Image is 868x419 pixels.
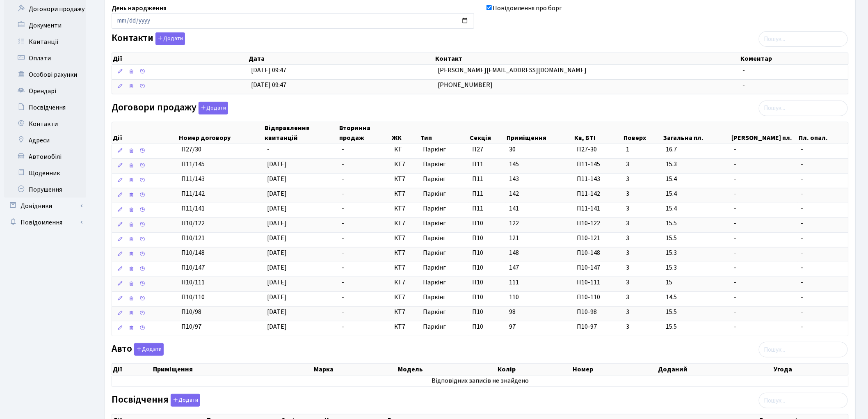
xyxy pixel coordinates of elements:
[4,149,86,165] a: Автомобілі
[342,234,344,243] span: -
[112,53,248,64] th: Дії
[267,322,287,331] span: [DATE]
[342,189,344,198] span: -
[472,145,483,154] span: П27
[267,145,270,154] span: -
[181,307,201,316] span: П10/98
[181,204,205,213] span: П11/141
[267,278,287,287] span: [DATE]
[666,263,727,272] span: 15.3
[423,174,466,184] span: Паркінг
[423,189,466,199] span: Паркінг
[155,32,185,45] button: Контакти
[734,263,795,272] span: -
[394,293,417,302] span: КТ7
[663,122,731,144] th: Загальна пл.
[623,122,662,144] th: Поверх
[801,145,845,154] span: -
[394,263,417,272] span: КТ7
[734,248,795,258] span: -
[112,394,200,407] label: Посвідчення
[112,32,185,45] label: Контакти
[394,234,417,243] span: КТ7
[342,293,344,302] span: -
[4,34,86,50] a: Квитанції
[577,293,619,302] span: П10-110
[267,174,287,183] span: [DATE]
[577,219,619,228] span: П10-122
[577,278,619,287] span: П10-111
[134,343,164,356] button: Авто
[509,174,519,183] span: 143
[801,204,845,213] span: -
[423,263,466,272] span: Паркінг
[626,219,659,228] span: 3
[734,307,795,317] span: -
[394,248,417,258] span: КТ7
[509,307,516,316] span: 98
[342,307,344,316] span: -
[394,278,417,287] span: КТ7
[666,145,727,154] span: 16.7
[267,219,287,228] span: [DATE]
[394,307,417,317] span: КТ7
[666,278,727,287] span: 15
[181,174,205,183] span: П11/143
[509,293,519,302] span: 110
[251,66,286,75] span: [DATE] 09:47
[472,174,483,183] span: П11
[773,364,848,375] th: Угода
[734,189,795,199] span: -
[112,102,228,114] label: Договори продажу
[577,234,619,243] span: П10-121
[313,364,397,375] th: Марка
[423,234,466,243] span: Паркінг
[267,307,287,316] span: [DATE]
[577,204,619,213] span: П11-141
[4,132,86,149] a: Адреси
[394,145,417,154] span: КТ
[801,307,845,317] span: -
[342,160,344,169] span: -
[469,122,506,144] th: Секція
[342,204,344,213] span: -
[801,293,845,302] span: -
[112,122,178,144] th: Дії
[666,204,727,213] span: 15.4
[577,160,619,169] span: П11-145
[472,189,483,198] span: П11
[626,189,659,199] span: 3
[743,66,745,75] span: -
[423,145,466,154] span: Паркінг
[472,160,483,169] span: П11
[423,307,466,317] span: Паркінг
[734,293,795,302] span: -
[666,160,727,169] span: 15.3
[472,219,483,228] span: П10
[509,189,519,198] span: 142
[573,122,623,144] th: Кв, БТІ
[342,174,344,183] span: -
[423,293,466,302] span: Паркінг
[132,342,164,356] a: Додати
[181,293,205,302] span: П10/110
[248,53,434,64] th: Дата
[731,122,798,144] th: [PERSON_NAME] пл.
[4,99,86,116] a: Посвідчення
[181,322,201,331] span: П10/97
[626,322,659,332] span: 3
[472,248,483,257] span: П10
[759,101,848,116] input: Пошук...
[4,83,86,99] a: Орендарі
[4,1,86,17] a: Договори продажу
[577,307,619,317] span: П10-98
[4,214,86,231] a: Повідомлення
[666,219,727,228] span: 15.5
[626,293,659,302] span: 3
[199,102,228,114] button: Договори продажу
[394,204,417,213] span: КТ7
[394,189,417,199] span: КТ7
[267,234,287,243] span: [DATE]
[734,234,795,243] span: -
[112,364,152,375] th: Дії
